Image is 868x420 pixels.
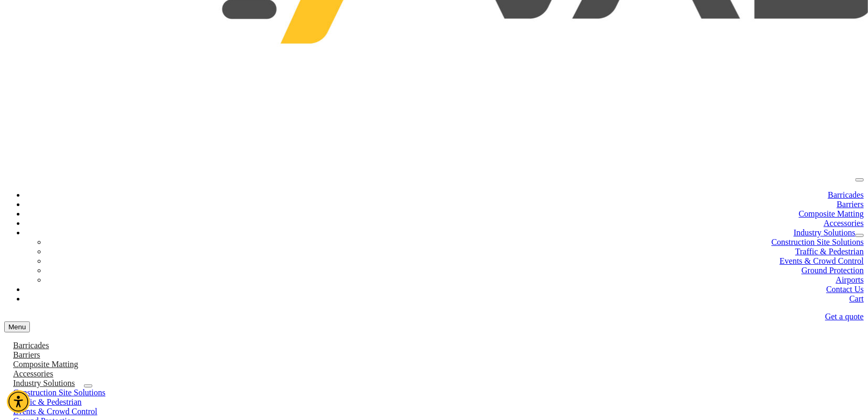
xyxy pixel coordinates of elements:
button: dropdown toggle [84,384,92,387]
a: Industry Solutions [794,228,855,237]
a: Barricades [4,341,58,350]
a: Barricades [828,190,864,199]
a: Composite Matting [4,360,87,369]
a: Cart [849,294,864,303]
a: Construction Site Solutions [4,388,114,397]
a: Events & Crowd Control [780,256,864,265]
a: Industry Solutions [4,379,84,387]
a: Barriers [4,350,49,359]
a: Accessories [824,219,864,228]
a: Airports [836,275,864,284]
a: Traffic & Pedestrian [795,247,864,256]
a: Barriers [837,200,864,209]
a: Ground Protection [801,266,864,275]
button: dropdown toggle [855,234,864,237]
div: Accessibility Menu [7,390,30,413]
a: Traffic & Pedestrian [4,397,91,406]
a: Construction Site Solutions [771,238,864,246]
a: Accessories [4,369,62,378]
button: menu toggle [855,178,864,181]
button: menu toggle [4,321,30,332]
span: Menu [8,323,26,331]
a: Events & Crowd Control [4,407,106,416]
a: Composite Matting [799,209,864,218]
a: Contact Us [826,285,864,294]
a: Get a quote [825,312,864,321]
